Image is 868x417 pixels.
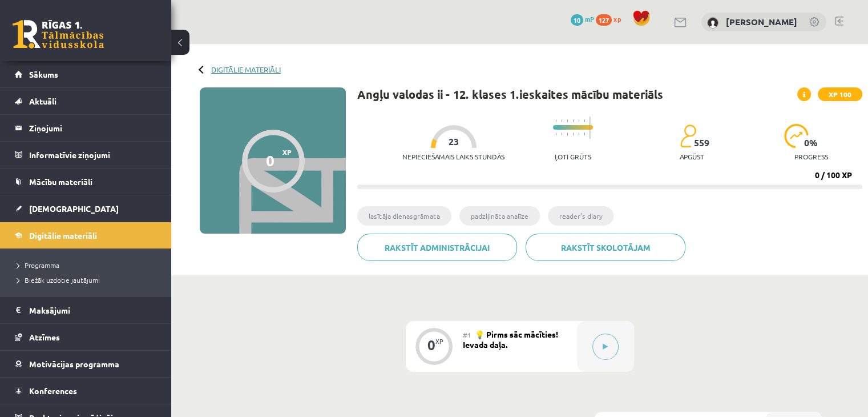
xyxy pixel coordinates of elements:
a: Rakstīt administrācijai [357,234,517,261]
a: Biežāk uzdotie jautājumi [17,275,160,285]
a: Motivācijas programma [15,351,157,377]
img: icon-short-line-57e1e144782c952c97e751825c79c345078a6d821885a25fce030b3d8c18986b.svg [567,133,568,135]
a: Mācību materiāli [15,169,157,195]
img: icon-short-line-57e1e144782c952c97e751825c79c345078a6d821885a25fce030b3d8c18986b.svg [584,119,585,122]
span: 559 [694,138,709,148]
p: progress [794,153,828,161]
span: Digitālie materiāli [29,230,97,240]
span: Aktuāli [29,96,56,106]
a: Ziņojumi [15,115,157,141]
a: Informatīvie ziņojumi [15,142,157,168]
a: Digitālie materiāli [15,222,157,248]
img: icon-short-line-57e1e144782c952c97e751825c79c345078a6d821885a25fce030b3d8c18986b.svg [555,119,556,122]
a: Rīgas 1. Tālmācības vidusskola [13,20,104,49]
li: lasītāja dienasgrāmata [357,206,451,226]
a: [PERSON_NAME] [726,16,797,27]
a: Konferences [15,378,157,404]
img: icon-short-line-57e1e144782c952c97e751825c79c345078a6d821885a25fce030b3d8c18986b.svg [578,119,579,122]
span: [DEMOGRAPHIC_DATA] [29,203,119,214]
h1: Angļu valodas ii - 12. klases 1.ieskaites mācību materiāls [357,87,663,101]
span: mP [585,14,594,23]
img: icon-short-line-57e1e144782c952c97e751825c79c345078a6d821885a25fce030b3d8c18986b.svg [561,133,562,135]
img: icon-short-line-57e1e144782c952c97e751825c79c345078a6d821885a25fce030b3d8c18986b.svg [572,133,574,135]
a: Programma [17,260,160,270]
span: XP 100 [818,87,862,101]
img: icon-short-line-57e1e144782c952c97e751825c79c345078a6d821885a25fce030b3d8c18986b.svg [561,119,562,122]
p: Nepieciešamais laiks stundās [402,153,504,161]
span: xp [613,14,621,23]
span: Konferences [29,386,77,396]
img: icon-short-line-57e1e144782c952c97e751825c79c345078a6d821885a25fce030b3d8c18986b.svg [572,119,574,122]
img: icon-short-line-57e1e144782c952c97e751825c79c345078a6d821885a25fce030b3d8c18986b.svg [555,133,556,135]
span: Programma [17,260,59,270]
span: 23 [449,137,459,147]
span: 10 [571,14,583,26]
legend: Maksājumi [29,297,157,323]
span: Biežāk uzdotie jautājumi [17,275,100,284]
span: Sākums [29,69,58,79]
a: Maksājumi [15,297,157,323]
img: icon-long-line-d9ea69661e0d244f92f715978eff75569469978d946b2353a9bb055b3ed8787d.svg [590,117,591,139]
a: Atzīmes [15,324,157,350]
span: 💡 Pirms sāc mācīties! Ievada daļa. [463,329,558,350]
li: padziļināta analīze [459,206,540,226]
a: 10 mP [571,14,594,23]
div: 0 [427,340,435,350]
a: Digitālie materiāli [211,65,281,74]
p: Ļoti grūts [555,153,591,161]
img: icon-short-line-57e1e144782c952c97e751825c79c345078a6d821885a25fce030b3d8c18986b.svg [578,133,579,135]
a: 127 xp [596,14,627,23]
span: XP [282,148,292,156]
img: icon-progress-161ccf0a02000e728c5f80fcf4c31c7af3da0e1684b2b1d7c360e028c24a22f1.svg [784,124,809,148]
div: 0 [266,152,274,169]
a: [DEMOGRAPHIC_DATA] [15,195,157,222]
a: Rakstīt skolotājam [526,234,685,261]
li: reader’s diary [548,206,613,226]
legend: Ziņojumi [29,115,157,141]
img: Eduards Hermanovskis [707,17,718,29]
span: Atzīmes [29,332,60,342]
span: 0 % [804,138,818,148]
p: apgūst [680,153,704,161]
span: #1 [463,330,471,339]
div: XP [435,338,443,344]
a: Sākums [15,61,157,87]
legend: Informatīvie ziņojumi [29,142,157,168]
span: 127 [596,14,612,26]
span: Mācību materiāli [29,177,92,187]
img: icon-short-line-57e1e144782c952c97e751825c79c345078a6d821885a25fce030b3d8c18986b.svg [584,133,585,135]
span: Motivācijas programma [29,359,119,369]
img: students-c634bb4e5e11cddfef0936a35e636f08e4e9abd3cc4e673bd6f9a4125e45ecb1.svg [680,124,696,148]
a: Aktuāli [15,88,157,114]
img: icon-short-line-57e1e144782c952c97e751825c79c345078a6d821885a25fce030b3d8c18986b.svg [567,119,568,122]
